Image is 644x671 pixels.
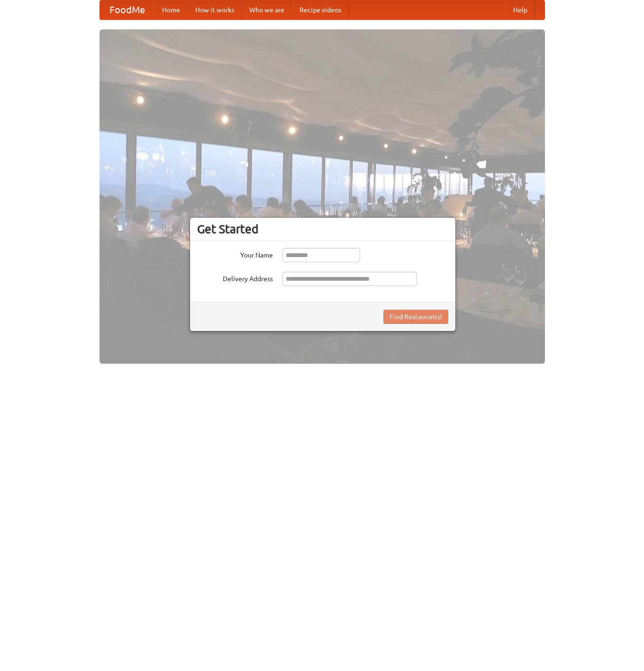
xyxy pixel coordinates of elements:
[197,272,273,284] label: Delivery Address
[197,248,273,260] label: Your Name
[506,0,535,19] a: Help
[383,310,448,324] button: Find Restaurants!
[100,0,154,19] a: FoodMe
[188,0,242,19] a: How it works
[154,0,188,19] a: Home
[292,0,349,19] a: Recipe videos
[242,0,292,19] a: Who we are
[197,222,448,236] h3: Get Started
